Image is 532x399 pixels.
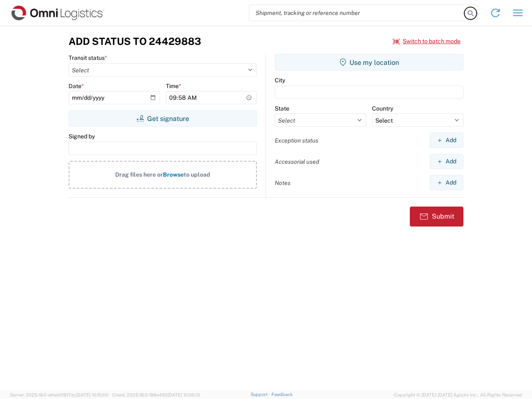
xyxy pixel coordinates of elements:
[184,171,210,178] span: to upload
[69,35,201,47] h3: Add Status to 24429883
[410,207,463,227] button: Submit
[251,392,271,397] a: Support
[69,54,107,62] label: Transit status
[69,133,95,140] label: Signed by
[275,158,319,165] label: Accessorial used
[115,171,163,178] span: Drag files here or
[430,154,463,169] button: Add
[76,392,108,397] span: [DATE] 10:10:00
[166,82,181,90] label: Time
[10,392,108,397] span: Server: 2025.18.0-a0edd1917ac
[249,5,465,21] input: Shipment, tracking or reference number
[275,76,285,84] label: City
[394,391,522,399] span: Copyright © [DATE]-[DATE] Agistix Inc., All Rights Reserved
[163,171,184,178] span: Browse
[69,82,84,90] label: Date
[69,110,257,127] button: Get signature
[372,105,393,112] label: Country
[275,137,318,144] label: Exception status
[112,392,200,397] span: Client: 2025.18.0-198a450
[430,175,463,190] button: Add
[167,392,200,397] span: [DATE] 10:06:13
[430,133,463,148] button: Add
[275,179,291,187] label: Notes
[275,105,289,112] label: State
[271,392,293,397] a: Feedback
[393,34,461,48] button: Switch to batch mode
[275,54,463,71] button: Use my location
